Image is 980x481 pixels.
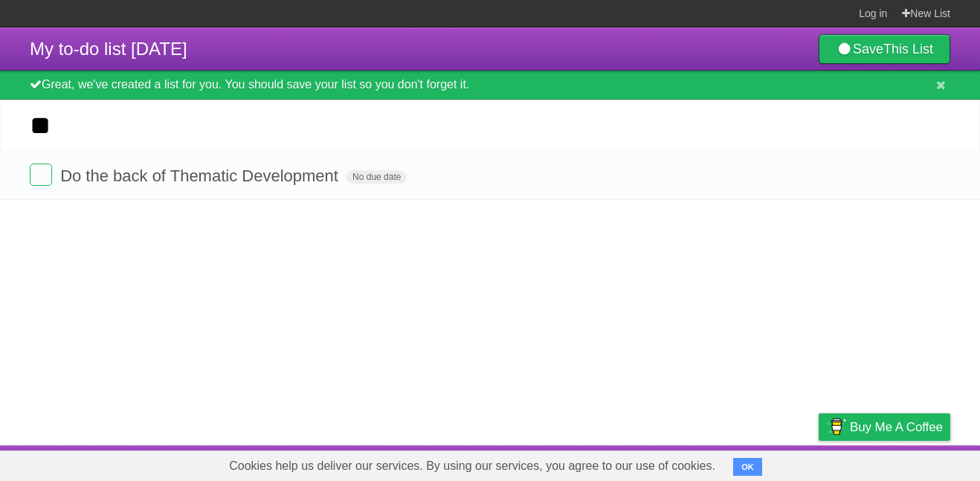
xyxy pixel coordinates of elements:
a: Privacy [799,449,838,477]
span: Buy me a coffee [850,414,943,440]
img: Buy me a coffee [826,414,846,439]
a: SaveThis List [819,34,950,64]
span: My to-do list [DATE] [30,39,187,59]
span: Cookies help us deliver our services. By using our services, you agree to our use of cookies. [214,451,730,481]
span: Do the back of Thematic Development [60,167,342,185]
a: Buy me a coffee [819,413,950,441]
span: No due date [346,170,407,184]
a: About [621,449,652,477]
button: OK [733,458,762,476]
a: Suggest a feature [857,449,950,477]
a: Developers [670,449,730,477]
b: This List [883,42,933,57]
a: Terms [749,449,781,477]
label: Done [30,164,52,186]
